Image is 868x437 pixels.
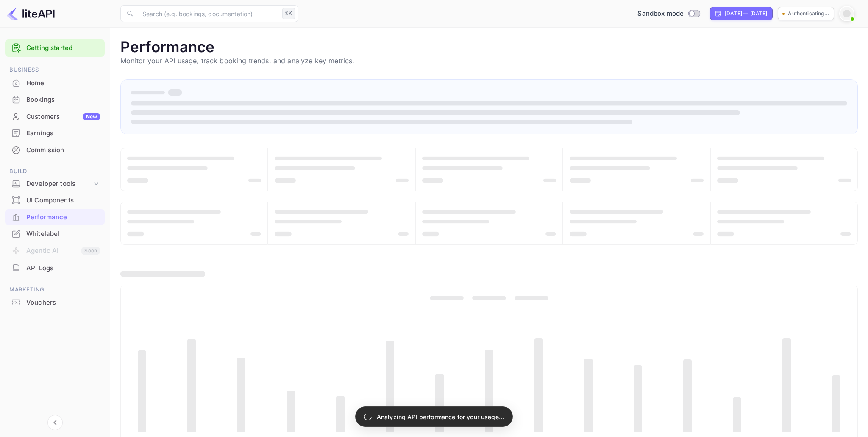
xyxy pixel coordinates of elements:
div: New [83,113,100,120]
div: Click to change the date range period [710,7,773,20]
div: API Logs [5,260,105,277]
div: Performance [5,209,105,226]
a: API Logs [5,260,105,276]
p: Analyzing API performance for your usage... [377,412,504,421]
span: Build [5,167,105,176]
div: Commission [26,146,100,155]
div: CustomersNew [5,109,105,125]
div: [DATE] — [DATE] [725,10,767,17]
div: Earnings [26,129,100,138]
a: Performance [5,209,105,225]
div: Vouchers [26,298,100,308]
a: Whitelabel [5,226,105,241]
img: LiteAPI logo [7,7,55,20]
a: Bookings [5,92,105,107]
div: Developer tools [5,176,105,191]
div: Vouchers [5,294,105,311]
div: Earnings [5,125,105,142]
input: Search (e.g. bookings, documentation) [137,5,279,22]
div: Customers [26,112,100,122]
div: Whitelabel [5,226,105,242]
div: UI Components [5,192,105,209]
div: Bookings [26,95,100,105]
div: Bookings [5,92,105,108]
div: Commission [5,142,105,159]
a: Getting started [26,43,100,53]
div: ⌘K [282,8,295,19]
h1: Performance [120,38,858,56]
a: Vouchers [5,294,105,310]
a: Commission [5,142,105,158]
a: Home [5,75,105,91]
span: Marketing [5,285,105,294]
div: Whitelabel [26,229,100,239]
a: Earnings [5,125,105,141]
div: API Logs [26,263,100,273]
p: Authenticating... [788,10,829,17]
span: Sandbox mode [637,9,684,19]
div: Performance [26,213,100,222]
span: Business [5,65,105,75]
div: Home [5,75,105,92]
div: UI Components [26,196,100,205]
div: Switch to Production mode [634,9,703,19]
div: Home [26,78,100,88]
button: Collapse navigation [47,415,63,430]
p: Monitor your API usage, track booking trends, and analyze key metrics. [120,56,858,66]
a: CustomersNew [5,109,105,124]
a: UI Components [5,192,105,208]
div: Getting started [5,39,105,57]
div: Developer tools [26,179,92,189]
